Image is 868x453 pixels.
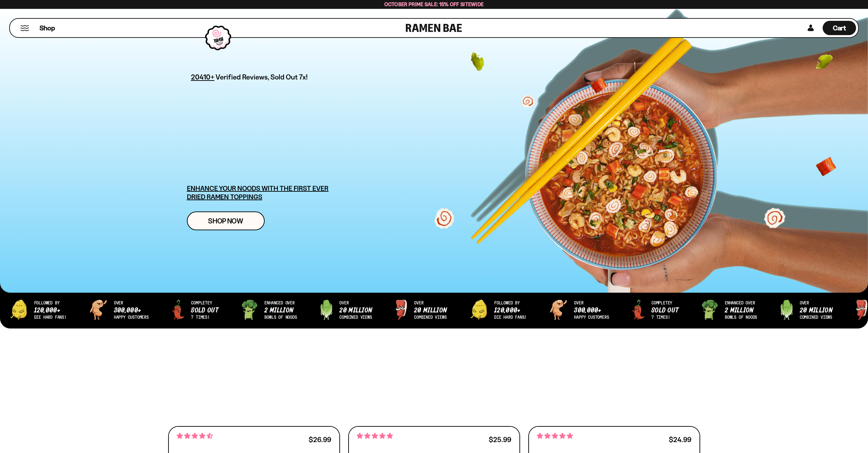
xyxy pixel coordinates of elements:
[216,73,308,81] span: Verified Reviews, Sold Out 7x!
[187,211,265,230] a: Shop Now
[40,24,55,33] span: Shop
[40,21,55,35] a: Shop
[191,72,215,82] span: 20410+
[177,432,213,440] span: 4.68 stars
[823,19,856,37] div: Cart
[833,24,846,32] span: Cart
[20,25,29,31] button: Mobile Menu Trigger
[669,436,691,443] div: $24.99
[309,436,331,443] div: $26.99
[384,1,484,8] span: October Prime Sale: 15% off Sitewide
[357,432,393,440] span: 4.75 stars
[489,436,511,443] div: $25.99
[537,432,573,440] span: 4.76 stars
[208,217,243,224] span: Shop Now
